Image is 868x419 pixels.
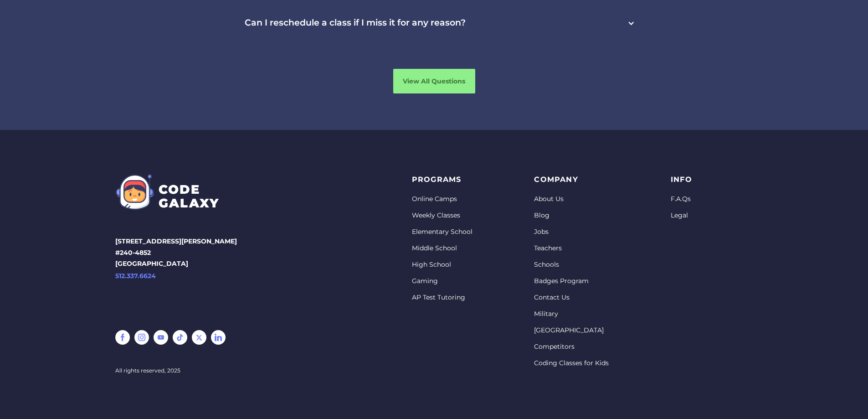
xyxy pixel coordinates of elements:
[534,293,609,302] a: Contact Us
[534,342,609,352] a: Competitors
[115,270,237,282] a: 512.337.6624
[534,326,609,335] a: [GEOGRAPHIC_DATA]
[159,183,220,210] div: CODE GALAXY
[412,174,473,186] p: PROGRAMS
[534,228,609,237] a: Jobs
[412,195,473,204] a: Online Camps
[115,174,237,210] a: CODEGALAXY
[671,211,692,220] a: Legal
[534,195,609,204] a: About Us
[245,18,466,28] h3: Can I reschedule a class if I miss it for any reason?
[534,244,609,253] a: Teachers
[534,277,609,286] a: Badges Program
[534,174,609,186] p: Company
[534,310,609,319] a: Military
[671,174,692,186] p: info
[115,366,237,375] div: All rights reserved, 2025
[412,211,473,220] a: Weekly Classes
[412,228,473,237] a: Elementary School
[412,244,473,253] a: Middle School
[393,69,475,93] a: View All Questions
[412,293,473,302] a: AP Test Tutoring
[412,260,473,269] a: High School
[115,236,237,300] p: [STREET_ADDRESS][PERSON_NAME] #240-4852 [GEOGRAPHIC_DATA]
[671,195,692,204] a: F.A.Qs
[225,4,644,42] div: Can I reschedule a class if I miss it for any reason?
[534,260,609,269] a: Schools
[534,211,609,220] a: Blog
[534,359,609,368] a: Coding Classes for Kids
[412,277,473,286] a: Gaming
